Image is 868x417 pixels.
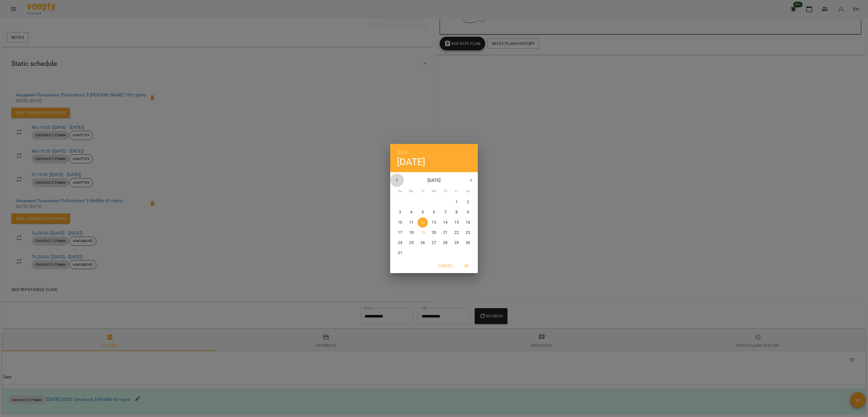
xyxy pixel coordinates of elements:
p: 6 [433,209,435,215]
button: 29 [452,238,462,248]
span: Fr [452,189,462,194]
button: 2 [463,197,473,207]
button: Cancel [435,261,455,271]
p: 17 [398,230,402,235]
button: [DATE] [397,156,425,168]
span: Tu [418,189,428,194]
p: 14 [443,220,448,225]
button: 18 [406,228,416,238]
button: 3 [395,207,405,217]
p: 4 [410,209,413,215]
button: 16 [463,217,473,228]
button: 24 [395,238,405,248]
button: 22 [452,228,462,238]
span: Sa [463,189,473,194]
button: OK [457,261,476,271]
button: 2025 [397,148,407,156]
span: Cancel [438,262,453,269]
span: OK [460,262,473,269]
button: 11 [406,217,416,228]
button: 13 [429,217,439,228]
p: 18 [409,230,414,235]
span: Th [440,189,450,194]
button: 30 [463,238,473,248]
p: 11 [409,220,414,225]
p: 12 [420,220,425,225]
p: 9 [467,209,469,215]
p: 2 [467,199,469,205]
button: 4 [406,207,416,217]
button: 12 [418,217,428,228]
button: 17 [395,228,405,238]
p: 28 [443,240,448,246]
button: 25 [406,238,416,248]
button: 14 [440,217,450,228]
button: 9 [463,207,473,217]
p: 23 [466,230,470,235]
p: 20 [432,230,436,235]
p: 30 [466,240,470,246]
button: 15 [452,217,462,228]
button: 19 [418,228,428,238]
p: 16 [466,220,470,225]
p: 27 [432,240,436,246]
p: 31 [398,250,402,256]
p: 19 [420,230,425,235]
button: 1 [452,197,462,207]
button: 27 [429,238,439,248]
button: 6 [429,207,439,217]
button: 26 [418,238,428,248]
p: [DATE] [404,177,465,184]
span: Su [395,189,405,194]
p: 3 [399,209,401,215]
p: 1 [455,199,458,205]
button: 10 [395,217,405,228]
p: 22 [454,230,459,235]
button: 20 [429,228,439,238]
p: 10 [398,220,402,225]
button: 8 [452,207,462,217]
p: 26 [420,240,425,246]
button: 7 [440,207,450,217]
p: 29 [454,240,459,246]
p: 15 [454,220,459,225]
p: 7 [444,209,446,215]
p: 13 [432,220,436,225]
p: 21 [443,230,448,235]
button: 21 [440,228,450,238]
p: 24 [398,240,402,246]
span: We [429,189,439,194]
button: 31 [395,248,405,258]
p: 8 [455,209,458,215]
button: 5 [418,207,428,217]
p: 5 [422,209,424,215]
button: 28 [440,238,450,248]
span: Mo [406,189,416,194]
p: 25 [409,240,414,246]
button: 23 [463,228,473,238]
